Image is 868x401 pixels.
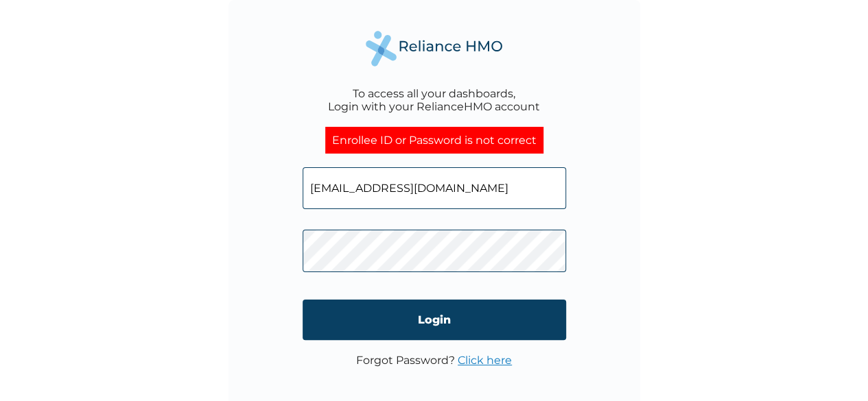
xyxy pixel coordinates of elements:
input: Login [303,300,566,340]
input: Email address or HMO ID [303,167,566,209]
p: Forgot Password? [356,354,512,367]
div: Enrollee ID or Password is not correct [325,127,543,154]
a: Click here [458,354,512,367]
img: Reliance Health's Logo [366,31,503,66]
div: To access all your dashboards, Login with your RelianceHMO account [328,87,540,113]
